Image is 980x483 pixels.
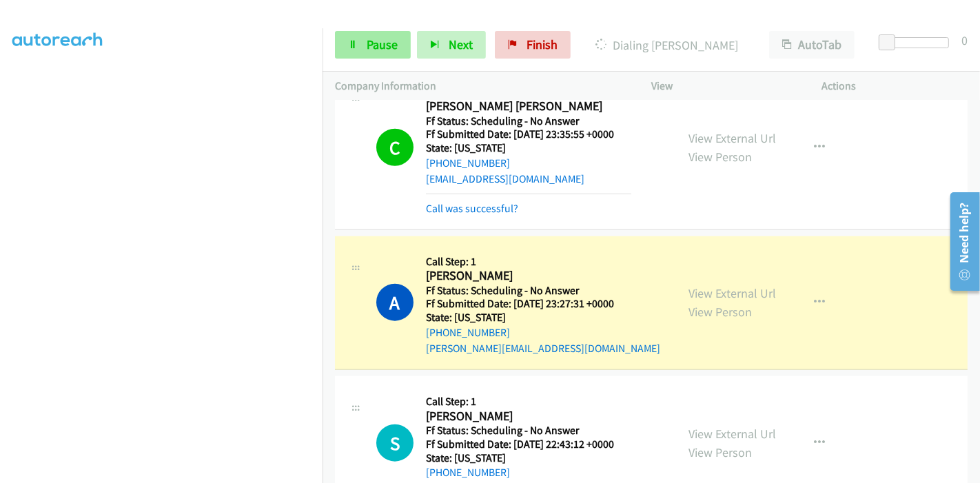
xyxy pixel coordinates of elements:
h2: [PERSON_NAME] [426,268,631,284]
a: Pause [335,31,411,59]
a: View Person [688,149,752,165]
p: Company Information [335,78,626,94]
a: Call was successful? [426,202,518,215]
h1: S [376,424,414,462]
a: View External Url [688,285,776,301]
span: Pause [367,37,398,52]
p: View [651,78,797,94]
div: The call is yet to be attempted [376,424,414,462]
div: 0 [961,31,968,50]
h5: Ff Status: Scheduling - No Answer [426,284,660,298]
a: [EMAIL_ADDRESS][DOMAIN_NAME] [426,172,584,185]
h2: [PERSON_NAME] [426,409,631,424]
a: View External Url [688,130,776,146]
h5: Ff Status: Scheduling - No Answer [426,114,631,128]
a: [PHONE_NUMBER] [426,466,510,479]
h5: Ff Submitted Date: [DATE] 22:43:12 +0000 [426,438,631,451]
a: Finish [495,31,571,59]
h5: State: [US_STATE] [426,311,660,325]
a: [PERSON_NAME][EMAIL_ADDRESS][DOMAIN_NAME] [426,342,660,355]
a: View Person [688,304,752,320]
p: Dialing [PERSON_NAME] [589,36,744,54]
h2: [PERSON_NAME] [PERSON_NAME] [426,99,631,114]
span: Next [449,37,473,52]
p: Actions [822,78,968,94]
h5: Ff Status: Scheduling - No Answer [426,424,631,438]
span: Finish [527,37,558,52]
a: [PHONE_NUMBER] [426,156,510,169]
h5: State: [US_STATE] [426,451,631,465]
h5: Call Step: 1 [426,255,660,269]
h1: C [376,129,414,166]
a: [PHONE_NUMBER] [426,326,510,339]
h5: Call Step: 1 [426,395,631,409]
h5: Ff Submitted Date: [DATE] 23:35:55 +0000 [426,127,631,141]
iframe: Resource Center [941,187,980,296]
h5: Ff Submitted Date: [DATE] 23:27:31 +0000 [426,297,660,311]
button: Next [417,31,486,59]
h1: A [376,284,414,321]
a: View Person [688,444,752,460]
a: View External Url [688,426,776,442]
div: Delay between calls (in seconds) [886,37,949,48]
button: AutoTab [769,31,855,59]
h5: State: [US_STATE] [426,141,631,155]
